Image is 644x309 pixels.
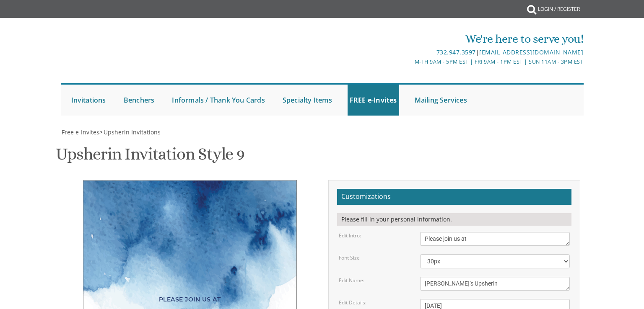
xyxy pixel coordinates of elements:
[420,232,570,246] textarea: Please join us at
[339,299,366,306] label: Edit Details:
[122,85,157,116] a: Benchers
[170,85,267,116] a: Informals / Thank You Cards
[100,294,280,305] div: Please join us at
[104,128,161,136] span: Upsherin Invitations
[339,277,364,284] label: Edit Name:
[61,128,99,136] a: Free e-Invites
[479,48,583,56] a: [EMAIL_ADDRESS][DOMAIN_NAME]
[348,85,399,116] a: FREE e-Invites
[235,47,583,57] div: |
[413,85,469,116] a: Mailing Services
[103,128,161,136] a: Upsherin Invitations
[69,85,108,116] a: Invitations
[436,48,476,56] a: 732.947.3597
[337,189,571,205] h2: Customizations
[62,128,99,136] span: Free e-Invites
[420,277,570,291] textarea: [PERSON_NAME]’s Upsherin
[235,57,583,66] div: M-Th 9am - 5pm EST | Fri 9am - 1pm EST | Sun 11am - 3pm EST
[280,85,334,116] a: Specialty Items
[235,31,583,47] div: We're here to serve you!
[339,232,361,239] label: Edit Intro:
[56,145,244,170] h1: Upsherin Invitation Style 9
[339,254,360,261] label: Font Size
[337,213,571,226] div: Please fill in your personal information.
[99,128,161,136] span: >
